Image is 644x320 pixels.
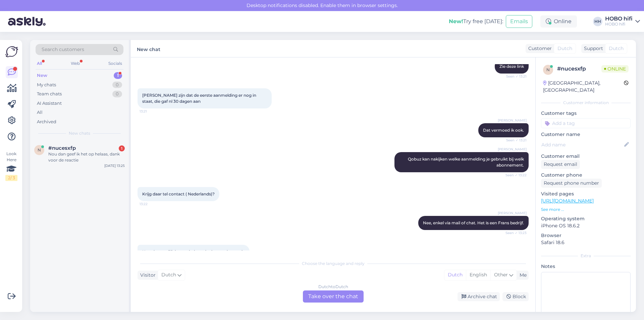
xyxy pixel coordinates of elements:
[541,253,631,259] div: Extra
[593,17,602,26] div: HH
[449,18,463,25] b: New!
[541,153,631,160] p: Customer email
[605,16,640,27] a: HOBO hifiHOBO hifi
[541,160,580,169] div: Request email
[526,45,552,52] div: Customer
[112,91,122,97] div: 0
[506,15,532,28] button: Emails
[318,284,348,290] div: Dutch to Dutch
[541,172,631,179] p: Customer phone
[142,249,245,254] span: Nou dan geef ik het op helaas, dank voor de reactie
[541,141,623,148] input: Add name
[466,270,490,280] div: English
[541,222,631,229] p: iPhone OS 18.6.2
[498,211,527,216] span: [PERSON_NAME]
[5,175,17,181] div: 2 / 3
[142,191,215,196] span: Krijg daar tel contact ( Nederlands)?
[142,93,257,104] span: [PERSON_NAME] zijn dat de eerste aanmelding er nog in staat, die gaf nl 30 dagen aan
[517,272,527,279] div: Me
[423,220,524,225] span: Nee, enkel via mail of chat. Het is een Frans bedrijf.
[161,271,176,279] span: Dutch
[458,292,500,301] div: Archive chat
[609,45,624,52] span: Dutch
[541,110,631,117] p: Customer tags
[37,100,62,107] div: AI Assistant
[48,151,125,163] div: Nou dan geef ik het op helaas, dank voor de reactie
[601,65,629,73] span: Online
[541,239,631,246] p: Safari 18.6
[541,100,631,106] div: Customer information
[137,44,160,53] label: New chat
[541,198,594,204] a: [URL][DOMAIN_NAME]
[541,207,631,213] p: See more ...
[119,145,125,151] div: 1
[502,292,529,301] div: Block
[5,45,18,58] img: Askly Logo
[408,156,525,168] span: Qobuz kan nakijken welke aanmelding je gebruikt bij welk abonnement.
[37,119,56,125] div: Archived
[543,80,624,94] div: [GEOGRAPHIC_DATA], [GEOGRAPHIC_DATA]
[581,45,603,52] div: Support
[37,109,43,116] div: All
[140,201,165,207] span: 13:22
[494,272,508,278] span: Other
[498,147,527,152] span: [PERSON_NAME]
[37,82,56,88] div: My chats
[541,232,631,239] p: Browser
[5,151,17,181] div: Look Here
[501,74,527,79] span: Seen ✓ 13:21
[107,59,123,68] div: Socials
[540,15,577,28] div: Online
[112,82,122,88] div: 0
[69,130,90,136] span: New chats
[541,263,631,270] p: Notes
[557,65,601,73] div: # nucesxfp
[483,128,524,133] span: Dat vermoed ik ook.
[138,272,156,279] div: Visitor
[37,72,47,79] div: New
[444,270,466,280] div: Dutch
[541,118,631,128] input: Add a tag
[48,145,76,151] span: #nucesxfp
[303,290,364,303] div: Take over the chat
[605,21,633,27] div: HOBO hifi
[501,230,527,235] span: Seen ✓ 13:23
[37,91,62,97] div: Team chats
[541,215,631,222] p: Operating system
[498,118,527,123] span: [PERSON_NAME]
[541,131,631,138] p: Customer name
[605,16,633,21] div: HOBO hifi
[501,173,527,178] span: Seen ✓ 13:22
[42,46,84,53] span: Search customers
[38,147,41,152] span: n
[104,163,125,168] div: [DATE] 13:25
[140,109,165,114] span: 13:21
[546,67,550,72] span: n
[501,138,527,143] span: Seen ✓ 13:21
[449,17,503,26] div: Try free [DATE]:
[499,64,524,69] span: Zie deze link
[69,59,81,68] div: Web
[541,190,631,197] p: Visited pages
[557,45,572,52] span: Dutch
[36,59,43,68] div: All
[114,72,122,79] div: 1
[138,261,529,267] div: Choose the language and reply
[541,179,602,188] div: Request phone number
